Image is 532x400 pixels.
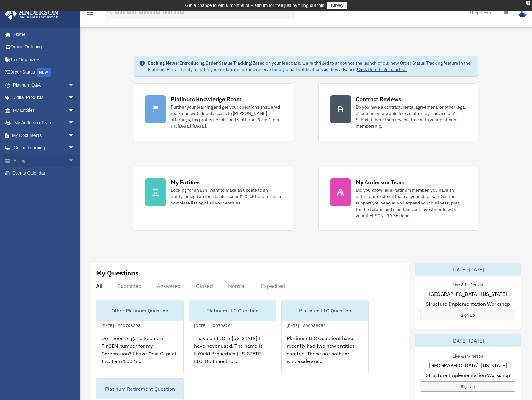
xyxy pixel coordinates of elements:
[4,79,84,91] a: Platinum Q&Aarrow_drop_down
[4,154,84,167] a: Billingarrow_drop_down
[171,187,281,206] div: Looking for an EIN, want to make an update to an entity, or sign up for a bank account? Click her...
[4,167,84,180] a: Events Calendar
[3,8,60,20] img: Anderson Advisors Platinum Portal
[327,2,347,9] a: survey
[171,104,281,129] div: Further your learning and get your questions answered real-time with direct access to [PERSON_NAM...
[429,290,507,298] span: [GEOGRAPHIC_DATA], [US_STATE]
[96,300,184,373] a: Other Platinum Question[DATE] - #00708203Do I need to get a Separate FinCEN number for my Corpora...
[171,178,199,186] div: My Entities
[426,371,510,379] span: Structure Implementation Workshop
[448,281,488,288] div: Live & In-Person
[86,11,94,17] a: menu
[189,322,238,328] div: [DATE] - #00708201
[148,60,472,73] div: Based on your feedback, we're thrilled to announce the launch of our new Order Status Tracking fe...
[68,79,81,92] span: arrow_drop_down
[526,1,530,5] div: close
[415,334,521,347] div: [DATE]-[DATE]
[171,95,241,103] div: Platinum Knowledge Room
[68,129,81,142] span: arrow_drop_down
[148,60,252,66] strong: Exciting News: Introducing Order Status Tracking!
[426,300,510,308] span: Structure Implementation Workshop
[68,154,81,167] span: arrow_drop_down
[189,329,276,379] div: I have an LLC in [US_STATE] I have never used. The name is - HiYield Properties [US_STATE], LLC. ...
[157,283,181,289] div: Answered
[356,187,466,219] div: Did you know, as a Platinum Member, you have an entire professional team at your disposal? Get th...
[96,268,139,278] div: My Questions
[96,329,183,379] div: Do I need to get a Separate FinCEN number for my Corporation? I have Odin Capital, Inc. I am 100%...
[134,83,293,141] a: Platinum Knowledge Room Further your learning and get your questions answered real-time with dire...
[4,104,84,117] a: My Entitiesarrow_drop_down
[282,322,331,328] div: [DATE] - #00038950
[4,41,84,54] a: Online Ordering
[420,310,515,320] a: Sign Up
[68,91,81,104] span: arrow_drop_down
[318,83,478,141] a: Contract Reviews Do you have a contract, rental agreement, or other legal document you would like...
[4,117,84,129] a: My Anderson Teamarrow_drop_down
[96,283,102,289] div: All
[282,329,368,379] div: Platinum LLC QuestionI have recently had two new entities created. These are both for wholesale a...
[68,117,81,130] span: arrow_drop_down
[356,178,405,186] div: My Anderson Team
[96,300,183,321] div: Other Platinum Question
[189,300,276,321] div: Platinum LLC Question
[356,104,466,129] div: Do you have a contract, rental agreement, or other legal document you would like an attorney's ad...
[4,66,84,79] a: Order StatusNEW
[356,95,401,103] div: Contract Reviews
[420,381,515,392] a: Sign Up
[96,379,183,399] div: Platinum Retirement Question
[37,68,51,77] div: NEW
[106,9,113,16] i: search
[429,361,507,369] span: [GEOGRAPHIC_DATA], [US_STATE]
[261,283,285,289] div: Expedited
[281,300,369,373] a: Platinum LLC Question[DATE] - #00038950Platinum LLC QuestionI have recently had two new entities ...
[4,91,84,104] a: Digital Productsarrow_drop_down
[4,142,84,154] a: Online Learningarrow_drop_down
[318,167,478,231] a: My Anderson Team Did you know, as a Platinum Member, you have an entire professional team at your...
[448,352,488,359] div: Live & In-Person
[96,322,146,328] div: [DATE] - #00708203
[4,28,81,41] a: Home
[189,300,276,373] a: Platinum LLC Question[DATE] - #00708201I have an LLC in [US_STATE] I have never used. The name is...
[117,283,142,289] div: Submitted
[86,9,94,17] i: menu
[4,53,84,66] a: Tax Organizers
[357,67,407,72] a: Click Here to get started!
[134,167,293,231] a: My Entities Looking for an EIN, want to make an update to an entity, or sign up for a bank accoun...
[228,283,246,289] div: Normal
[185,2,324,9] div: Get a chance to win 6 months of Platinum for free just by filling out this
[4,129,84,142] a: My Documentsarrow_drop_down
[68,142,81,155] span: arrow_drop_down
[415,263,521,276] div: [DATE]-[DATE]
[68,104,81,117] span: arrow_drop_down
[196,283,213,289] div: Closed
[282,300,368,321] div: Platinum LLC Question
[518,8,527,17] img: User Pic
